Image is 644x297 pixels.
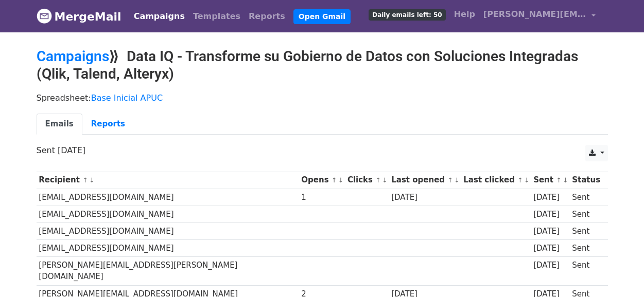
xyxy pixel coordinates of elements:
a: Campaigns [130,6,189,27]
a: ↑ [447,176,453,184]
th: Last opened [389,172,461,189]
a: ↓ [563,176,568,184]
img: MergeMail logo [37,8,52,24]
th: Opens [299,172,345,189]
a: Emails [37,114,82,135]
p: Spreadsheet: [37,92,608,103]
a: Reports [82,114,134,135]
td: [EMAIL_ADDRESS][DOMAIN_NAME] [37,189,299,206]
td: [EMAIL_ADDRESS][DOMAIN_NAME] [37,206,299,222]
a: Help [450,4,479,25]
a: ↓ [524,176,530,184]
div: Widget de chat [593,248,644,297]
div: [DATE] [533,243,567,254]
a: ↑ [375,176,381,184]
div: [DATE] [533,226,567,237]
div: [DATE] [533,192,567,203]
th: Sent [531,172,569,189]
td: Sent [569,222,602,239]
div: [DATE] [533,209,567,220]
div: [DATE] [533,259,567,271]
td: Sent [569,189,602,206]
a: ↓ [338,176,344,184]
a: ↑ [556,176,562,184]
a: Campaigns [37,48,109,65]
td: [PERSON_NAME][EMAIL_ADDRESS][PERSON_NAME][DOMAIN_NAME] [37,257,299,286]
a: Open Gmail [293,9,351,24]
td: Sent [569,206,602,222]
th: Recipient [37,172,299,189]
td: [EMAIL_ADDRESS][DOMAIN_NAME] [37,240,299,257]
iframe: Chat Widget [593,248,644,297]
div: [DATE] [391,192,458,203]
span: [PERSON_NAME][EMAIL_ADDRESS][PERSON_NAME][DOMAIN_NAME] [483,8,586,21]
td: Sent [569,240,602,257]
th: Clicks [345,172,389,189]
a: Templates [189,6,245,27]
a: MergeMail [37,6,121,27]
a: ↓ [89,176,95,184]
a: ↑ [82,176,88,184]
th: Status [569,172,602,189]
h2: ⟫ Data IQ - Transforme su Gobierno de Datos con Soluciones Integradas (Qlik, Talend, Alteryx) [37,48,608,82]
th: Last clicked [461,172,531,189]
a: Reports [245,6,289,27]
p: Sent [DATE] [37,145,608,156]
a: ↑ [332,176,337,184]
a: ↑ [517,176,523,184]
div: 1 [301,192,342,203]
a: Base Inicial APUC [91,93,163,103]
td: [EMAIL_ADDRESS][DOMAIN_NAME] [37,222,299,239]
a: ↓ [382,176,388,184]
a: ↓ [454,176,460,184]
a: [PERSON_NAME][EMAIL_ADDRESS][PERSON_NAME][DOMAIN_NAME] [479,4,600,28]
a: Daily emails left: 50 [364,4,449,25]
td: Sent [569,257,602,286]
span: Daily emails left: 50 [369,9,445,21]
